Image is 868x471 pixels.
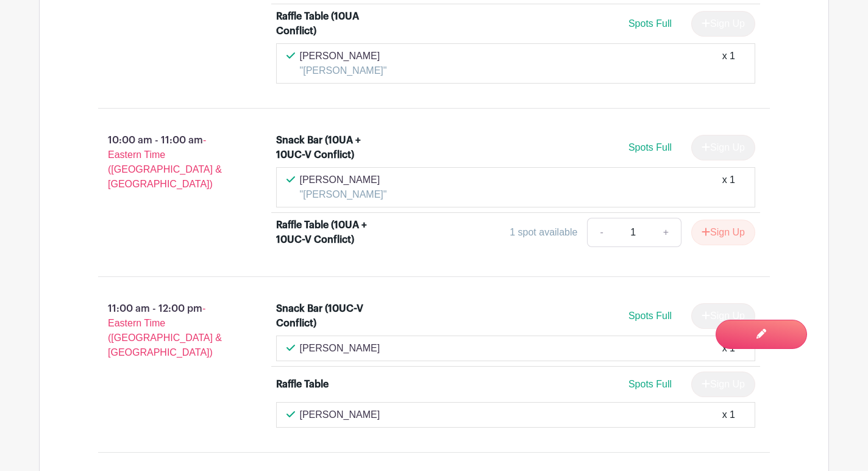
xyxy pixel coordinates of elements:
[276,9,382,38] div: Raffle Table (10UA Conflict)
[108,303,222,358] span: - Eastern Time ([GEOGRAPHIC_DATA] & [GEOGRAPHIC_DATA])
[108,135,222,189] span: - Eastern Time ([GEOGRAPHIC_DATA] & [GEOGRAPHIC_DATA])
[300,49,387,63] p: [PERSON_NAME]
[79,128,257,196] p: 10:00 am - 11:00 am
[276,133,382,162] div: Snack Bar (10UA + 10UC-V Conflict)
[276,301,382,331] div: Snack Bar (10UC-V Conflict)
[276,218,382,247] div: Raffle Table (10UA + 10UC-V Conflict)
[691,220,755,245] button: Sign Up
[300,408,380,422] p: [PERSON_NAME]
[628,18,672,29] span: Spots Full
[300,173,387,187] p: [PERSON_NAME]
[722,49,735,78] div: x 1
[510,225,577,240] div: 1 spot available
[276,377,329,392] div: Raffle Table
[628,379,672,389] span: Spots Full
[587,218,615,247] a: -
[722,408,735,422] div: x 1
[651,218,681,247] a: +
[300,187,387,202] p: "[PERSON_NAME]"
[300,63,387,78] p: "[PERSON_NAME]"
[722,173,735,202] div: x 1
[79,297,257,365] p: 11:00 am - 12:00 pm
[628,311,672,321] span: Spots Full
[628,142,672,153] span: Spots Full
[300,341,380,356] p: [PERSON_NAME]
